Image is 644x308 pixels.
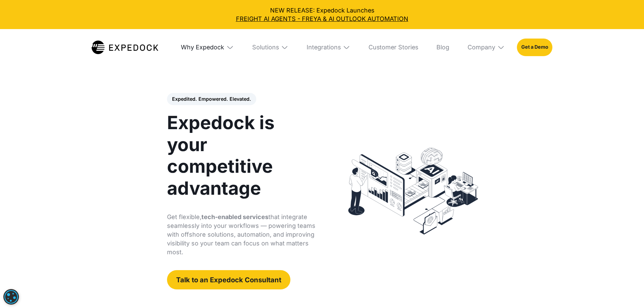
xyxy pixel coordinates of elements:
[517,39,552,56] a: Get a Demo
[468,44,495,51] div: Company
[307,44,341,51] div: Integrations
[252,44,279,51] div: Solutions
[201,213,268,220] strong: tech-enabled services
[610,276,644,308] iframe: Chat Widget
[6,15,638,23] a: FREIGHT AI AGENTS - FREYA & AI OUTLOOK AUTOMATION
[6,6,638,23] div: NEW RELEASE: Expedock Launches
[167,270,290,289] a: Talk to an Expedock Consultant
[181,44,224,51] div: Why Expedock
[362,29,424,66] a: Customer Stories
[175,29,240,66] div: Why Expedock
[461,29,511,66] div: Company
[430,29,455,66] a: Blog
[167,213,317,257] p: Get flexible, that integrate seamlessly into your workflows — powering teams with offshore soluti...
[246,29,294,66] div: Solutions
[167,112,317,199] h1: Expedock is your competitive advantage
[301,29,356,66] div: Integrations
